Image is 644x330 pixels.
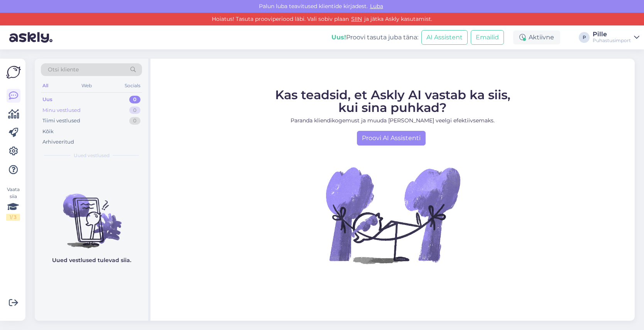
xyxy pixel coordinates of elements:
[275,87,510,115] span: Kas teadsid, et Askly AI vastab ka siis, kui sina puhkad?
[471,30,504,45] button: Emailid
[48,66,79,74] span: Otsi kliente
[357,131,426,146] a: Proovi AI Assistenti
[80,81,93,91] div: Web
[593,31,631,37] div: Pille
[129,107,140,114] div: 0
[421,30,468,45] button: AI Assistent
[42,96,52,103] div: Uus
[6,65,21,80] img: Askly Logo
[579,32,590,43] div: P
[35,180,148,249] img: No chats
[368,3,385,10] span: Luba
[593,31,639,44] a: PillePuhastusimport
[41,81,50,91] div: All
[323,146,462,284] img: No Chat active
[129,96,140,103] div: 0
[6,186,20,221] div: Vaata siia
[42,107,81,114] div: Minu vestlused
[42,138,74,146] div: Arhiveeritud
[593,37,631,44] div: Puhastusimport
[6,214,20,221] div: 1 / 3
[74,152,110,159] span: Uued vestlused
[331,34,346,41] b: Uus!
[42,117,80,125] div: Tiimi vestlused
[331,33,418,42] div: Proovi tasuta juba täna:
[129,117,140,125] div: 0
[275,117,510,125] p: Paranda kliendikogemust ja muuda [PERSON_NAME] veelgi efektiivsemaks.
[42,128,54,135] div: Kõik
[52,256,131,264] p: Uued vestlused tulevad siia.
[513,30,560,44] div: Aktiivne
[123,81,142,91] div: Socials
[349,15,364,22] a: SIIN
